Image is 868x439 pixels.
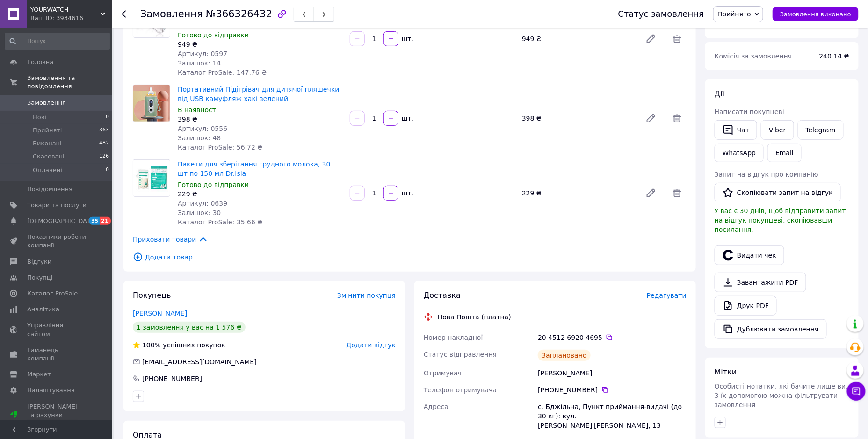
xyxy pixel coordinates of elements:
[518,112,638,125] div: 398 ₴
[178,59,221,67] span: Залишок: 14
[424,369,462,377] span: Отримувач
[642,29,660,48] a: Редагувати
[99,139,109,148] span: 482
[715,183,841,202] button: Скопіювати запит на відгук
[27,217,96,225] span: [DEMOGRAPHIC_DATA]
[761,120,794,140] a: Viber
[27,74,112,91] span: Замовлення та повідомлення
[536,365,688,381] div: [PERSON_NAME]
[27,370,51,379] span: Маркет
[536,398,688,434] div: с. Бджільна, Пункт приймання-видачі (до 30 кг): вул. [PERSON_NAME]'[PERSON_NAME], 13
[178,106,218,114] span: В наявності
[206,8,272,20] span: №366326432
[435,312,514,322] div: Нова Пошта (платна)
[133,291,171,300] span: Покупець
[847,382,866,401] button: Чат з покупцем
[424,386,497,394] span: Телефон отримувача
[27,386,75,395] span: Налаштування
[5,33,110,50] input: Пошук
[27,403,87,428] span: [PERSON_NAME] та рахунки
[27,99,66,107] span: Замовлення
[33,139,62,148] span: Виконані
[518,32,638,45] div: 949 ₴
[178,181,249,188] span: Готово до відправки
[133,340,225,350] div: успішних покупок
[715,89,724,98] span: Дії
[30,6,101,14] span: YOURWATCH
[424,351,497,358] span: Статус відправлення
[27,305,59,314] span: Аналітика
[142,358,257,366] span: [EMAIL_ADDRESS][DOMAIN_NAME]
[142,341,161,349] span: 100%
[518,187,638,200] div: 229 ₴
[424,291,461,300] span: Доставка
[399,34,414,43] div: шт.
[178,189,342,199] div: 229 ₴
[715,273,806,292] a: Завантажити PDF
[178,69,267,76] span: Каталог ProSale: 147.76 ₴
[178,200,227,207] span: Артикул: 0639
[178,86,340,102] a: Портативний Підігрівач для дитячої пляшечки від USB камуфляж хакі зелений
[424,334,483,341] span: Номер накладної
[399,188,414,198] div: шт.
[773,7,859,21] button: Замовлення виконано
[133,234,208,245] span: Приховати товари
[538,385,687,395] div: [PHONE_NUMBER]
[27,419,87,428] div: Prom мікс 1 000
[642,184,660,202] a: Редагувати
[122,9,129,19] div: Повернутися назад
[30,14,112,22] div: Ваш ID: 3934616
[33,113,46,122] span: Нові
[140,8,203,20] span: Замовлення
[178,134,221,142] span: Залишок: 48
[798,120,844,140] a: Telegram
[668,184,687,202] span: Видалити
[717,10,751,18] span: Прийнято
[337,292,396,299] span: Змінити покупця
[668,29,687,48] span: Видалити
[133,160,170,196] img: Пакети для зберігання грудного молока, 30 шт по 150 мл Dr.Isla
[106,113,109,122] span: 0
[647,292,687,299] span: Редагувати
[668,109,687,128] span: Видалити
[106,166,109,174] span: 0
[178,209,221,216] span: Залишок: 30
[33,152,65,161] span: Скасовані
[178,144,262,151] span: Каталог ProSale: 56.72 ₴
[715,319,827,339] button: Дублювати замовлення
[27,258,51,266] span: Відгуки
[33,166,62,174] span: Оплачені
[133,252,687,262] span: Додати товар
[715,296,777,316] a: Друк PDF
[133,309,187,317] a: [PERSON_NAME]
[618,9,704,19] div: Статус замовлення
[715,120,757,140] button: Чат
[27,321,87,338] span: Управління сайтом
[99,126,109,135] span: 363
[715,207,846,233] span: У вас є 30 днів, щоб відправити запит на відгук покупцеві, скопіювавши посилання.
[89,217,100,225] span: 35
[780,11,851,18] span: Замовлення виконано
[715,144,764,162] a: WhatsApp
[27,289,78,298] span: Каталог ProSale
[33,126,62,135] span: Прийняті
[99,152,109,161] span: 126
[27,346,87,363] span: Гаманець компанії
[178,31,249,39] span: Готово до відправки
[767,144,802,162] button: Email
[178,40,342,49] div: 949 ₴
[27,201,87,209] span: Товари та послуги
[100,217,110,225] span: 21
[715,52,792,60] span: Комісія за замовлення
[642,109,660,128] a: Редагувати
[178,160,331,177] a: Пакети для зберігання грудного молока, 30 шт по 150 мл Dr.Isla
[347,341,396,349] span: Додати відгук
[715,382,848,409] span: Особисті нотатки, які бачите лише ви. З їх допомогою можна фільтрувати замовлення
[715,108,784,115] span: Написати покупцеві
[538,333,687,342] div: 20 4512 6920 4695
[715,367,737,376] span: Мітки
[141,374,203,383] div: [PHONE_NUMBER]
[178,50,227,58] span: Артикул: 0597
[819,52,849,60] span: 240.14 ₴
[27,185,72,194] span: Повідомлення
